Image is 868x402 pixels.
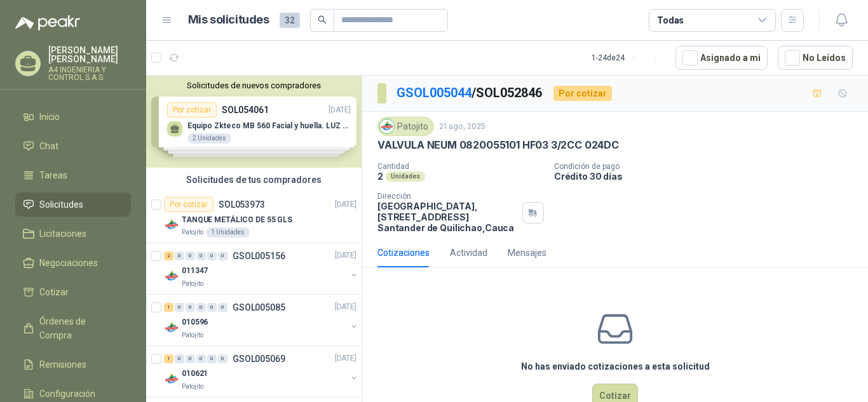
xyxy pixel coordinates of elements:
a: 1 0 0 0 0 0 GSOL005085[DATE] Company Logo010596Patojito [164,300,359,340]
p: Patojito [182,382,203,392]
button: Asignado a mi [675,46,768,70]
p: / SOL052846 [397,83,543,103]
a: Tareas [15,163,131,187]
div: 0 [186,251,195,260]
span: Negociaciones [39,256,98,270]
p: [PERSON_NAME] [PERSON_NAME] [48,46,131,64]
a: Por cotizarSOL053973[DATE] Company LogoTANQUE METÁLICO DE 55 GLSPatojito1 Unidades [146,192,362,243]
p: Condición de pago [554,162,863,171]
p: GSOL005069 [233,354,285,363]
a: Remisiones [15,352,131,377]
p: Dirección [377,192,517,201]
p: 2 [377,171,383,182]
div: Cotizaciones [377,246,430,260]
button: Solicitudes de nuevos compradores [151,81,356,90]
img: Company Logo [164,217,179,232]
div: Por cotizar [553,86,612,101]
span: Inicio [39,110,60,124]
div: 1 Unidades [206,227,250,238]
div: 2 [164,251,173,260]
p: Patojito [182,227,203,238]
a: Órdenes de Compra [15,309,131,347]
div: 0 [207,251,217,260]
a: Licitaciones [15,222,131,246]
a: GSOL005044 [397,85,471,100]
div: 0 [186,303,195,312]
a: 1 0 0 0 0 0 GSOL005069[DATE] Company Logo010621Patojito [164,351,359,392]
p: Patojito [182,279,203,289]
a: Cotizar [15,280,131,304]
div: 0 [207,354,217,363]
p: VALVULA NEUM 0820055101 HF03 3/2CC 024DC [377,138,619,152]
img: Logo peakr [15,15,80,30]
span: Cotizar [39,285,69,299]
div: 0 [175,354,184,363]
img: Company Logo [380,119,394,133]
p: 21 ago, 2025 [439,121,485,133]
span: Solicitudes [39,198,83,211]
span: Chat [39,139,58,153]
div: 0 [175,303,184,312]
p: [GEOGRAPHIC_DATA], [STREET_ADDRESS] Santander de Quilichao , Cauca [377,201,517,233]
div: 0 [196,354,206,363]
div: Unidades [386,171,425,182]
div: Mensajes [508,246,546,260]
div: Patojito [377,117,434,136]
p: [DATE] [335,302,356,314]
button: No Leídos [778,46,853,70]
span: 32 [280,13,300,28]
span: Remisiones [39,358,86,372]
div: 1 - 24 de 24 [592,48,665,68]
div: Todas [657,13,684,27]
div: Solicitudes de nuevos compradoresPor cotizarSOL054061[DATE] Equipo Zkteco MB 560 Facial y huella.... [146,76,362,168]
div: 1 [164,303,173,312]
img: Company Logo [164,269,179,284]
p: 010596 [182,317,208,329]
p: GSOL005156 [233,251,285,260]
div: 0 [186,354,195,363]
div: 0 [207,303,217,312]
p: Patojito [182,330,203,340]
a: Inicio [15,105,131,129]
h3: No has enviado cotizaciones a esta solicitud [521,359,710,373]
p: [DATE] [335,199,356,211]
span: search [318,15,327,24]
p: A4 INGENIERIA Y CONTROL S.A.S. [48,66,131,81]
p: [DATE] [335,250,356,262]
p: TANQUE METÁLICO DE 55 GLS [182,214,292,226]
p: Cantidad [377,162,544,171]
div: 0 [196,251,206,260]
div: 0 [196,303,206,312]
span: Tareas [39,168,67,182]
div: 1 [164,354,173,363]
h1: Mis solicitudes [188,11,269,29]
span: Configuración [39,387,95,401]
p: SOL053973 [219,200,265,209]
div: 0 [175,251,184,260]
p: Crédito 30 días [554,171,863,182]
span: Licitaciones [39,227,86,241]
img: Company Logo [164,320,179,335]
p: GSOL005085 [233,303,285,312]
div: Solicitudes de tus compradores [146,168,362,192]
p: 010621 [182,368,208,380]
div: 0 [218,303,227,312]
a: 2 0 0 0 0 0 GSOL005156[DATE] Company Logo011347Patojito [164,248,359,289]
a: Solicitudes [15,192,131,217]
div: Por cotizar [164,197,214,212]
a: Negociaciones [15,251,131,275]
span: Órdenes de Compra [39,314,119,342]
p: 011347 [182,265,208,278]
div: 0 [218,354,227,363]
img: Company Logo [164,372,179,387]
a: Chat [15,134,131,158]
div: Actividad [450,246,487,260]
div: 0 [218,251,227,260]
p: [DATE] [335,353,356,365]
